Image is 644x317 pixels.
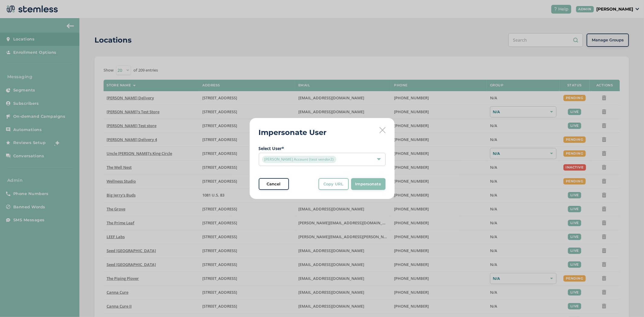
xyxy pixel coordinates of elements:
[355,181,381,187] span: Impersonate
[614,288,644,317] iframe: Chat Widget
[267,181,281,187] span: Cancel
[259,145,386,152] label: Select User
[259,178,289,190] button: Cancel
[324,181,344,187] span: Copy URL
[319,178,349,190] button: Copy URL
[351,178,386,190] button: Impersonate
[262,156,336,163] span: [PERSON_NAME] Account (test vendor2)
[259,127,327,138] h2: Impersonate User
